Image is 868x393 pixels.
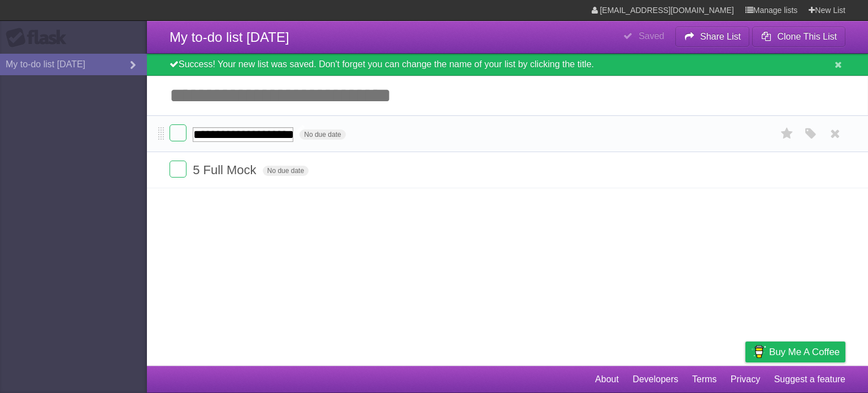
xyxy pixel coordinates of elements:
[777,32,837,41] b: Clone This List
[745,342,845,362] a: Buy me a coffee
[752,27,845,47] button: Clone This List
[774,369,845,390] a: Suggest a feature
[263,166,309,176] span: No due date
[751,342,766,361] img: Buy me a coffee
[595,369,619,390] a: About
[300,129,345,140] span: No due date
[147,54,868,76] div: Success! Your new list was saved. Don't forget you can change the name of your list by clicking t...
[170,161,186,178] label: Done
[769,342,840,362] span: Buy me a coffee
[170,29,289,45] span: My to-do list [DATE]
[731,369,760,390] a: Privacy
[692,369,717,390] a: Terms
[700,32,741,41] b: Share List
[639,31,664,41] b: Saved
[776,124,798,143] label: Star task
[675,27,750,47] button: Share List
[170,124,186,141] label: Done
[632,369,678,390] a: Developers
[6,28,73,48] div: Flask
[193,163,259,177] span: 5 Full Mock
